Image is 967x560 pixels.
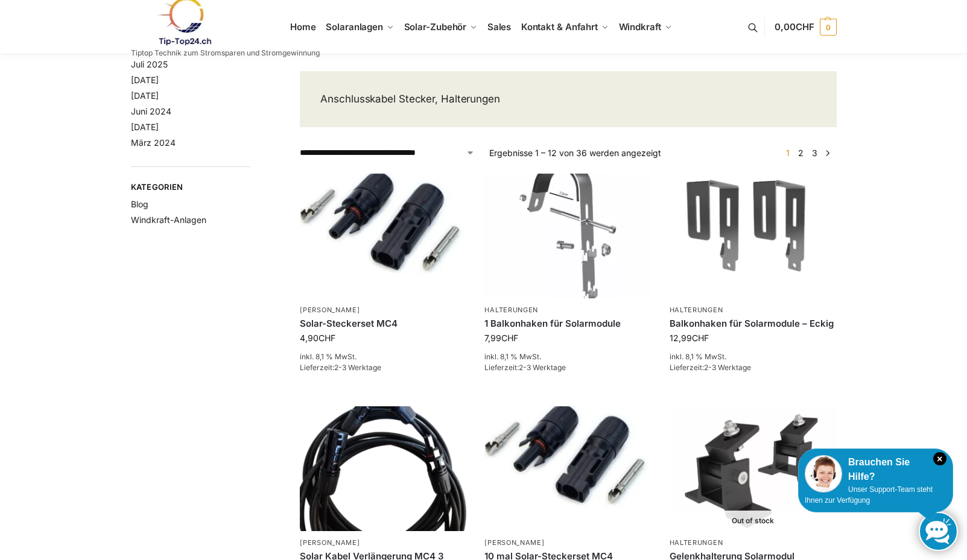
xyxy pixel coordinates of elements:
span: 0,00 [775,21,814,33]
p: inkl. 8,1 % MwSt. [300,351,466,362]
img: mc4 solarstecker [300,174,466,298]
a: [PERSON_NAME] [300,306,360,314]
a: [DATE] [131,90,159,101]
a: [PERSON_NAME] [300,538,360,547]
a: [DATE] [131,75,159,85]
span: Solar-Zubehör [404,21,467,33]
i: Schließen [933,452,946,465]
a: Solar-Steckerset MC4 [300,318,466,330]
a: Blog [131,199,148,209]
img: Balkonhaken für runde Handläufe [484,174,651,298]
span: Solaranlagen [326,21,383,33]
span: 2-3 Werktage [704,363,751,372]
bdi: 4,90 [300,333,335,343]
span: Lieferzeit: [300,363,381,372]
span: 0 [820,19,837,36]
bdi: 7,99 [484,333,518,343]
span: Lieferzeit: [484,363,566,372]
span: CHF [319,333,335,343]
span: 2-3 Werktage [334,363,381,372]
p: inkl. 8,1 % MwSt. [484,351,651,362]
a: Halterungen [670,306,723,314]
span: Kontakt & Anfahrt [521,21,598,33]
a: Juli 2025 [131,59,168,69]
a: 1 Balkonhaken für Solarmodule [484,318,651,330]
img: Balkonhaken für Solarmodule - Eckig [670,174,836,298]
a: Halterungen [484,306,538,314]
span: CHF [501,333,518,343]
a: Out of stockGelenkhalterung Solarmodul [670,406,836,531]
p: Tiptop Technik zum Stromsparen und Stromgewinnung [131,49,320,57]
span: CHF [692,333,709,343]
span: Seite 1 [783,148,793,158]
select: Shop-Reihenfolge [300,146,475,159]
p: Ergebnisse 1 – 12 von 36 werden angezeigt [489,146,661,159]
span: Sales [487,21,512,33]
span: CHF [796,21,814,33]
a: 0,00CHF 0 [775,9,836,45]
a: Windkraft-Anlagen [131,215,206,225]
div: Brauchen Sie Hilfe? [805,455,946,484]
nav: Produkt-Seitennummerierung [779,146,836,159]
a: [PERSON_NAME] [484,538,544,547]
img: mc4 solarstecker [484,406,651,531]
img: Gelenkhalterung Solarmodul [670,406,836,531]
span: Kategorien [131,181,251,193]
a: [DATE] [131,122,159,132]
bdi: 12,99 [670,333,709,343]
img: Customer service [805,455,842,492]
a: Juni 2024 [131,106,171,116]
span: Lieferzeit: [670,363,751,372]
p: Anschlusskabel Stecker, Halterungen [320,92,548,107]
a: Seite 2 [795,148,807,158]
a: Seite 3 [809,148,820,158]
img: Solar-Verlängerungskabel [300,406,466,531]
span: Windkraft [619,21,661,33]
p: inkl. 8,1 % MwSt. [670,351,836,362]
a: März 2024 [131,137,176,148]
a: Balkonhaken für Solarmodule – Eckig [670,318,836,330]
a: → [823,146,832,159]
span: 2-3 Werktage [519,363,566,372]
a: Halterungen [670,538,723,547]
span: Unser Support-Team steht Ihnen zur Verfügung [805,485,933,505]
